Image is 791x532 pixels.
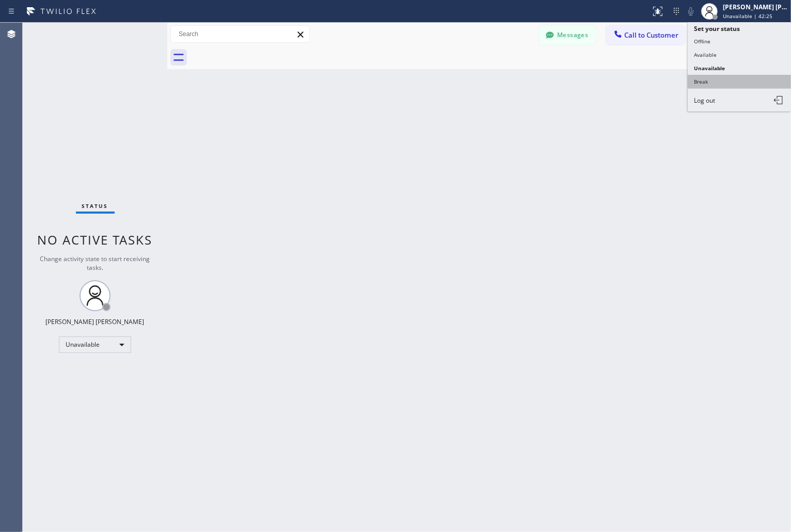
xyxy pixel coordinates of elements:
div: [PERSON_NAME] [PERSON_NAME] [46,317,145,326]
span: No active tasks [38,231,153,248]
div: Unavailable [59,336,131,353]
span: Change activity state to start receiving tasks. [40,254,150,272]
span: Status [82,202,108,209]
input: Search [171,26,309,42]
div: [PERSON_NAME] [PERSON_NAME] [723,3,788,11]
button: Call to Customer [606,25,685,45]
button: Mute [684,4,698,19]
span: Call to Customer [624,30,678,40]
span: Unavailable | 42:25 [723,12,772,20]
button: Messages [539,25,596,45]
